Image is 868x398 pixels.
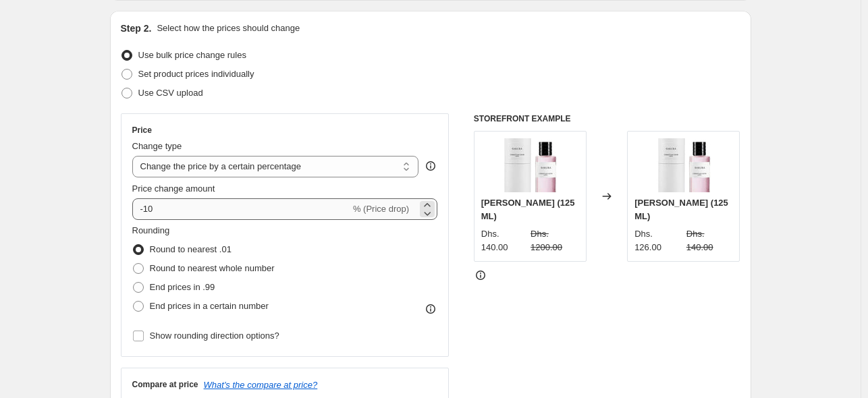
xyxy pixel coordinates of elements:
[474,113,740,124] h6: STOREFRONT EXAMPLE
[204,380,318,390] button: What's the compare at price?
[132,198,350,220] input: -15
[531,227,579,254] strike: Dhs. 1200.00
[132,125,152,136] h3: Price
[121,22,152,35] h2: Step 2.
[657,138,711,192] img: 51j9lIu8w6L._AC_SX522_80x.jpg
[150,282,215,292] span: End prices in .99
[132,379,198,390] h3: Compare at price
[150,331,279,341] span: Show rounding direction options?
[138,88,203,98] span: Use CSV upload
[634,198,728,221] span: [PERSON_NAME] (125 ML)
[138,50,246,60] span: Use bulk price change rules
[353,204,409,214] span: % (Price drop)
[132,183,215,194] span: Price change amount
[481,227,525,254] div: Dhs. 140.00
[157,22,300,35] p: Select how the prices should change
[481,198,575,221] span: [PERSON_NAME] (125 ML)
[424,159,437,173] div: help
[150,244,232,254] span: Round to nearest .01
[150,263,275,273] span: Round to nearest whole number
[634,227,681,254] div: Dhs. 126.00
[138,69,254,79] span: Set product prices individually
[132,225,170,235] span: Rounding
[132,141,182,151] span: Change type
[150,301,269,311] span: End prices in a certain number
[686,227,733,254] strike: Dhs. 140.00
[503,138,557,192] img: 51j9lIu8w6L._AC_SX522_80x.jpg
